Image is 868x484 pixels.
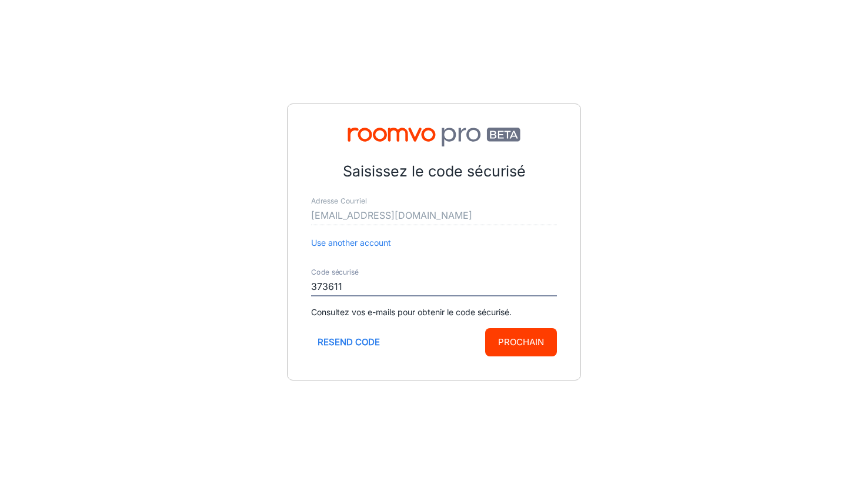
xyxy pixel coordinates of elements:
button: Resend code [311,328,386,356]
label: Code sécurisé [311,268,359,278]
button: Prochain [485,328,557,356]
p: Consultez vos e-mails pour obtenir le code sécurisé. [311,306,557,319]
img: Roomvo PRO Beta [311,128,557,146]
input: Enter secure code [311,278,557,296]
button: Use another account [311,236,391,249]
label: Adresse Courriel [311,196,367,206]
input: myname@example.com [311,206,557,225]
p: Saisissez le code sécurisé [311,161,557,183]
